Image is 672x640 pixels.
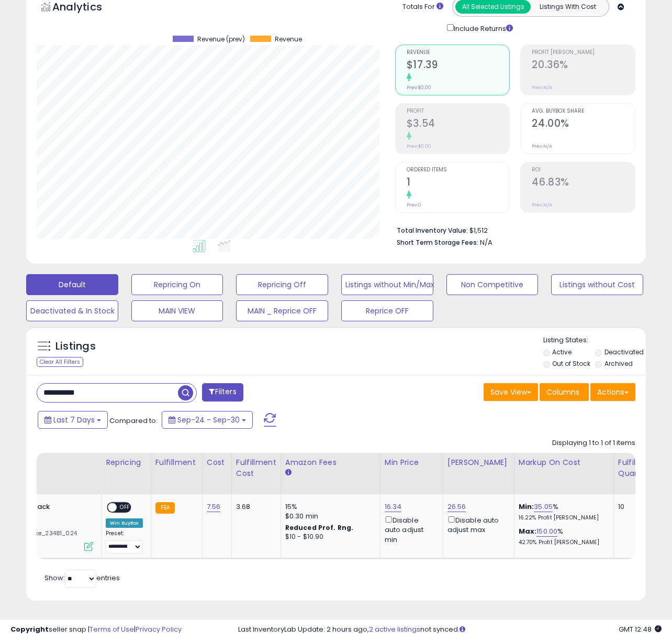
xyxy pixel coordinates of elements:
button: Actions [590,383,635,401]
div: $0.30 min [285,512,372,521]
button: Listings without Min/Max [341,274,433,295]
th: The percentage added to the cost of goods (COGS) that forms the calculator for Min & Max prices. [514,453,613,494]
small: Prev: $0.00 [407,84,431,91]
b: Total Inventory Value: [397,226,468,235]
span: Show: entries [44,573,120,583]
span: Last 7 Days [53,415,95,425]
div: Displaying 1 to 1 of 1 items [552,438,635,448]
div: $10 - $10.90 [285,533,372,541]
span: Columns [546,387,579,397]
a: 35.05 [534,502,553,512]
h2: 24.00% [532,117,635,132]
li: $1,512 [397,223,628,236]
small: Amazon Fees. [285,468,292,478]
a: 16.34 [385,502,402,512]
div: Cost [207,457,227,468]
button: Save View [484,383,538,401]
h2: 46.83% [532,176,635,190]
div: 15% [285,502,372,512]
a: Privacy Policy [136,624,182,634]
button: Non Competitive [446,274,539,295]
span: N/A [480,237,492,247]
h5: Listings [55,339,96,354]
button: Repricing Off [236,274,328,295]
h2: 1 [407,176,510,190]
button: Filters [202,383,243,402]
div: seller snap | | [10,625,182,635]
div: Win BuyBox [106,518,143,528]
span: Sep-24 - Sep-30 [177,415,240,425]
button: Reprice OFF [341,300,433,321]
div: Disable auto adjust min [385,514,435,545]
small: Prev: $0.00 [407,143,431,149]
div: Last InventoryLab Update: 2 hours ago, not synced. [238,625,662,635]
label: Active [552,348,572,356]
small: Prev: N/A [532,202,552,208]
button: Last 7 Days [38,411,108,429]
span: Revenue (prev) [197,36,245,43]
span: OFF [117,503,133,512]
label: Archived [604,359,633,368]
span: ROI [532,167,635,173]
div: 10 [618,502,651,512]
b: Min: [519,502,534,512]
button: Default [26,274,118,295]
h2: $17.39 [407,59,510,73]
button: Sep-24 - Sep-30 [162,411,253,429]
strong: Copyright [10,624,49,634]
small: Prev: N/A [532,84,552,91]
button: Listings without Cost [551,274,643,295]
div: % [519,502,606,522]
small: FBA [155,502,175,514]
div: Fulfillment [155,457,198,468]
button: MAIN VIEW [131,300,223,321]
button: Deactivated & In Stock [26,300,118,321]
p: Listing States: [543,335,646,345]
div: Amazon Fees [285,457,376,468]
div: Clear All Filters [37,357,83,367]
button: Repricing On [131,274,223,295]
span: Profit [407,109,510,114]
div: Disable auto adjust max [447,514,506,535]
span: Revenue [407,50,510,56]
span: Avg. Buybox Share [532,109,635,114]
p: 16.22% Profit [PERSON_NAME] [519,514,606,522]
span: Ordered Items [407,167,510,173]
span: 2025-10-8 12:48 GMT [619,624,662,634]
span: Profit [PERSON_NAME] [532,50,635,56]
div: Markup on Cost [519,457,609,468]
div: Min Price [385,457,439,468]
div: Repricing [106,457,147,468]
a: 2 active listings [369,624,420,634]
label: Out of Stock [552,359,590,368]
small: Prev: N/A [532,143,552,149]
div: Totals For [402,2,443,12]
button: Columns [540,383,589,401]
h2: 20.36% [532,59,635,73]
b: Max: [519,526,537,536]
small: Prev: 0 [407,202,421,208]
div: [PERSON_NAME] [447,457,510,468]
label: Deactivated [604,348,644,356]
span: Revenue [275,36,302,43]
div: % [519,527,606,546]
a: 7.56 [207,502,221,512]
span: Compared to: [109,416,158,426]
h2: $3.54 [407,117,510,132]
div: Fulfillment Cost [236,457,276,479]
b: Short Term Storage Fees: [397,238,478,247]
div: Preset: [106,530,143,554]
div: Include Returns [439,22,525,34]
a: 150.00 [536,526,557,537]
a: 26.56 [447,502,466,512]
div: 3.68 [236,502,273,512]
a: Terms of Use [89,624,134,634]
b: Reduced Prof. Rng. [285,523,354,532]
button: MAIN _ Reprice OFF [236,300,328,321]
p: 42.70% Profit [PERSON_NAME] [519,539,606,546]
div: Fulfillable Quantity [618,457,654,479]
